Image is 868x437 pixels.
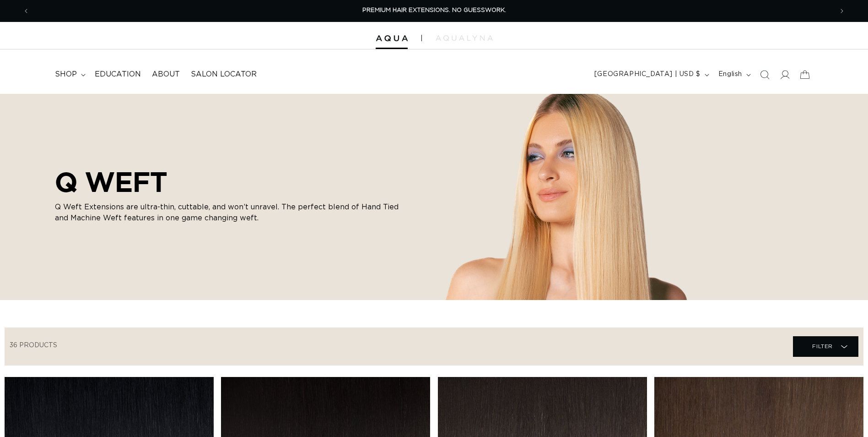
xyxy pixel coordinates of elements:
[89,64,146,85] a: Education
[191,70,257,79] span: Salon Locator
[146,64,185,85] a: About
[185,64,262,85] a: Salon Locator
[55,202,403,224] p: Q Weft Extensions are ultra-thin, cuttable, and won’t unravel. The perfect blend of Hand Tied and...
[10,342,57,349] span: 36 products
[713,66,755,83] button: English
[152,70,180,79] span: About
[55,166,403,198] h2: Q WEFT
[812,338,833,355] span: Filter
[49,64,89,85] summary: shop
[95,70,141,79] span: Education
[594,70,701,79] span: [GEOGRAPHIC_DATA] | USD $
[718,70,742,79] span: English
[436,35,493,41] img: aqualyna.com
[376,35,408,42] img: Aqua Hair Extensions
[832,2,852,20] button: Next announcement
[755,65,775,85] summary: Search
[55,70,77,79] span: shop
[362,7,506,13] span: PREMIUM HAIR EXTENSIONS. NO GUESSWORK.
[793,336,858,357] summary: Filter
[589,66,713,83] button: [GEOGRAPHIC_DATA] | USD $
[16,2,36,20] button: Previous announcement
